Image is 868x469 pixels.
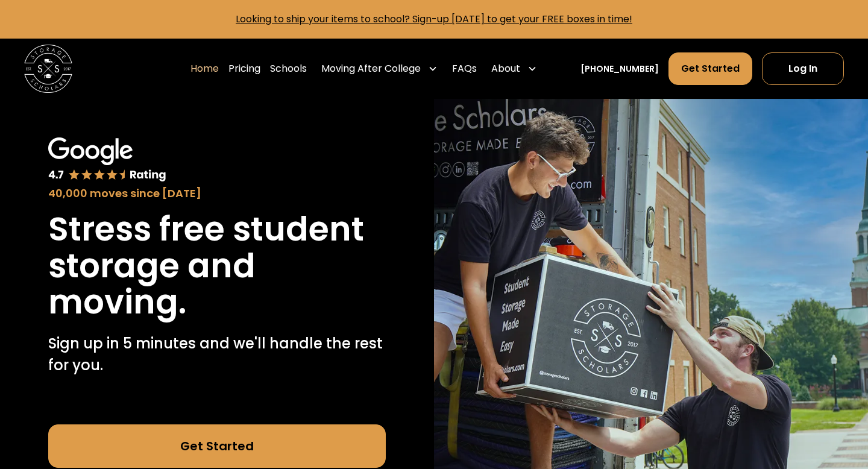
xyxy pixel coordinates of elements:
[452,52,477,86] a: FAQs
[762,52,844,85] a: Log In
[321,61,421,76] div: Moving After College
[48,424,386,468] a: Get Started
[580,63,659,75] a: [PHONE_NUMBER]
[24,45,72,93] a: home
[48,137,166,183] img: Google 4.7 star rating
[190,52,219,86] a: Home
[668,52,752,85] a: Get Started
[316,52,442,86] div: Moving After College
[48,185,386,201] div: 40,000 moves since [DATE]
[48,211,386,321] h1: Stress free student storage and moving.
[24,45,72,93] img: Storage Scholars main logo
[236,12,632,26] a: Looking to ship your items to school? Sign-up [DATE] to get your FREE boxes in time!
[491,61,520,76] div: About
[486,52,542,86] div: About
[48,333,386,376] p: Sign up in 5 minutes and we'll handle the rest for you.
[270,52,307,86] a: Schools
[228,52,260,86] a: Pricing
